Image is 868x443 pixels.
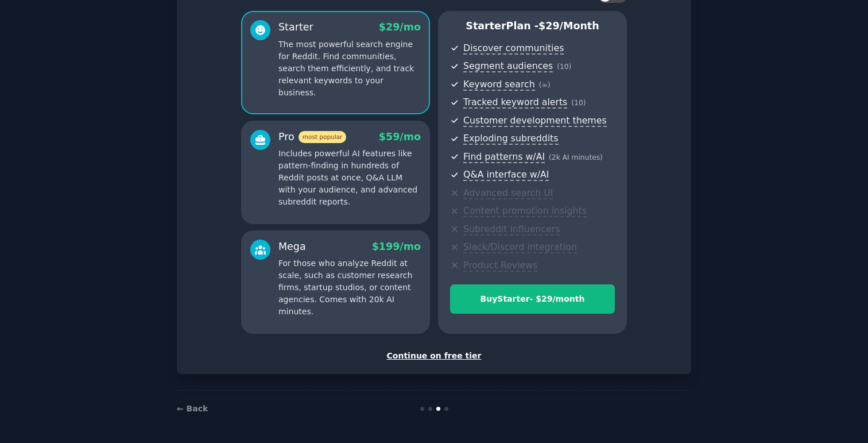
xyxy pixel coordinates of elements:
[538,20,599,32] span: $ 29 /month
[372,241,421,252] span: $ 199 /mo
[450,19,615,33] p: Starter Plan -
[463,115,607,127] span: Customer development themes
[278,240,306,254] div: Mega
[278,130,346,144] div: Pro
[177,404,208,413] a: ← Back
[463,133,558,145] span: Exploding subreddits
[463,224,560,236] span: Subreddit influencers
[571,99,586,107] span: ( 10 )
[539,81,551,89] span: ( ∞ )
[278,148,421,208] p: Includes powerful AI features like pattern-finding in hundreds of Reddit posts at once, Q&A LLM w...
[463,187,553,199] span: Advanced search UI
[379,131,421,142] span: $ 59 /mo
[278,257,421,318] p: For those who analyze Reddit at scale, such as customer research firms, startup studios, or conte...
[549,153,603,161] span: ( 2k AI minutes )
[450,284,615,314] button: BuyStarter- $29/month
[299,131,347,143] span: most popular
[463,151,545,163] span: Find patterns w/AI
[463,169,549,181] span: Q&A interface w/AI
[463,205,587,217] span: Content promotion insights
[463,241,577,253] span: Slack/Discord integration
[278,38,421,99] p: The most powerful search engine for Reddit. Find communities, search them efficiently, and track ...
[278,20,313,34] div: Starter
[463,43,564,55] span: Discover communities
[463,97,567,109] span: Tracked keyword alerts
[451,293,614,305] div: Buy Starter - $ 29 /month
[189,350,679,362] div: Continue on free tier
[463,60,553,72] span: Segment audiences
[463,260,537,272] span: Product Reviews
[557,63,571,71] span: ( 10 )
[379,21,421,33] span: $ 29 /mo
[463,79,535,91] span: Keyword search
